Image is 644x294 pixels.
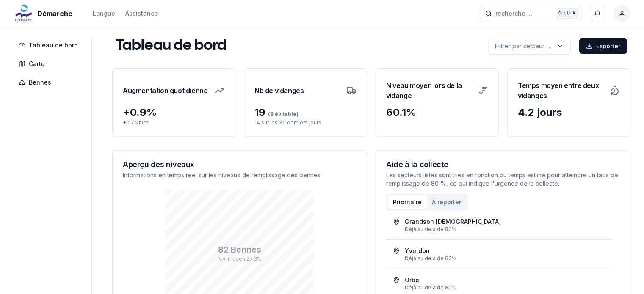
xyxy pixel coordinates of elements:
a: Démarche [14,8,76,19]
a: Bennes [14,75,86,90]
a: OrbeDéjà au delà de 80% [393,276,605,291]
div: + 0.9 % [123,106,225,119]
h1: Tableau de bord [116,38,227,55]
button: À reporter [427,195,466,209]
div: Langue [93,9,115,18]
a: YverdonDéjà au delà de 80% [393,247,605,262]
a: Grandson [DEMOGRAPHIC_DATA]Déjà au delà de 80% [393,217,605,233]
button: Exporter [579,38,627,54]
h3: Nb de vidanges [254,79,304,102]
button: Langue [93,8,115,19]
div: Grandson [DEMOGRAPHIC_DATA] [405,217,501,226]
p: Informations en temps réel sur les niveaux de remplissage des bennes. [123,171,357,179]
div: 4.2 jours [518,106,620,119]
div: Orbe [405,276,419,284]
div: 60.1 % [386,106,488,119]
p: 14 sur les 30 derniers jours [254,119,357,126]
span: Démarche [37,8,72,19]
span: Tableau de bord [29,41,78,49]
button: label [488,38,571,55]
p: Les secteurs listés sont triés en fonction du temps estimé pour atteindre un taux de remplissage ... [386,171,620,188]
h3: Aide à la collecte [386,161,620,168]
a: Carte [14,56,86,71]
h3: Temps moyen entre deux vidanges [518,79,605,102]
div: Déjà au delà de 80% [405,284,605,291]
a: Tableau de bord [14,38,86,53]
span: recherche ... [495,9,532,18]
a: Assistance [125,8,158,19]
h3: Niveau moyen lors de la vidange [386,79,473,102]
button: Prioritaire [388,195,427,209]
img: Démarche Logo [14,3,34,24]
span: (8 évitable) [265,111,299,117]
h3: Augmentation quotidienne [123,79,207,102]
span: Carte [29,60,45,68]
div: Déjà au delà de 80% [405,226,605,233]
p: Filtrer par secteur ... [495,42,550,50]
span: Bennes [29,78,51,87]
div: Yverdon [405,247,430,255]
div: 19 [254,106,357,119]
button: recherche ...Ctrl+K [480,6,581,21]
h3: Aperçu des niveaux [123,161,357,168]
p: + 0.7 % hier [123,119,225,126]
div: Déjà au delà de 80% [405,255,605,262]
